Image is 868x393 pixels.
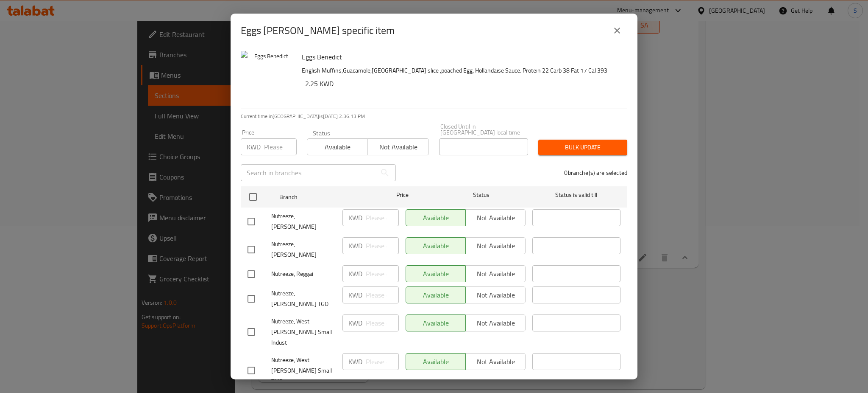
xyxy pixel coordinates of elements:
[348,213,362,223] p: KWD
[279,192,367,202] span: Branch
[545,142,620,153] span: Bulk update
[371,141,425,153] span: Not available
[271,288,336,309] span: Nutreeze, [PERSON_NAME] TGO
[311,141,364,153] span: Available
[348,269,362,279] p: KWD
[241,112,627,120] p: Current time in [GEOGRAPHIC_DATA] is [DATE] 2:36:13 PM
[271,355,336,387] span: Nutreeze, West [PERSON_NAME] Small TMP
[305,78,620,90] h6: 2.25 KWD
[302,65,620,76] p: English Muffins,Guacamole,[GEOGRAPHIC_DATA] slice ,poached Egg, Hollandaise Sauce. Protein 22 Car...
[241,24,395,37] h2: Eggs [PERSON_NAME] specific item
[532,190,620,200] span: Status is valid till
[348,290,362,300] p: KWD
[307,138,368,155] button: Available
[607,20,627,41] button: close
[348,318,362,328] p: KWD
[374,190,431,200] span: Price
[271,239,336,260] span: Nutreeze, [PERSON_NAME]
[366,209,399,226] input: Please enter price
[271,211,336,232] span: Nutreeze, [PERSON_NAME]
[264,138,297,155] input: Please enter price
[564,168,627,177] p: 0 branche(s) are selected
[366,286,399,303] input: Please enter price
[241,51,295,105] img: Eggs Benedict
[348,357,362,367] p: KWD
[367,138,428,155] button: Not available
[247,142,261,152] p: KWD
[366,237,399,254] input: Please enter price
[241,164,376,181] input: Search in branches
[538,140,627,155] button: Bulk update
[437,190,526,200] span: Status
[271,269,336,279] span: Nutreeze, Reggai
[271,316,336,348] span: Nutreeze, West [PERSON_NAME] Small Indust
[366,314,399,331] input: Please enter price
[366,265,399,282] input: Please enter price
[366,353,399,370] input: Please enter price
[348,241,362,251] p: KWD
[302,51,620,63] h6: Eggs Benedict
